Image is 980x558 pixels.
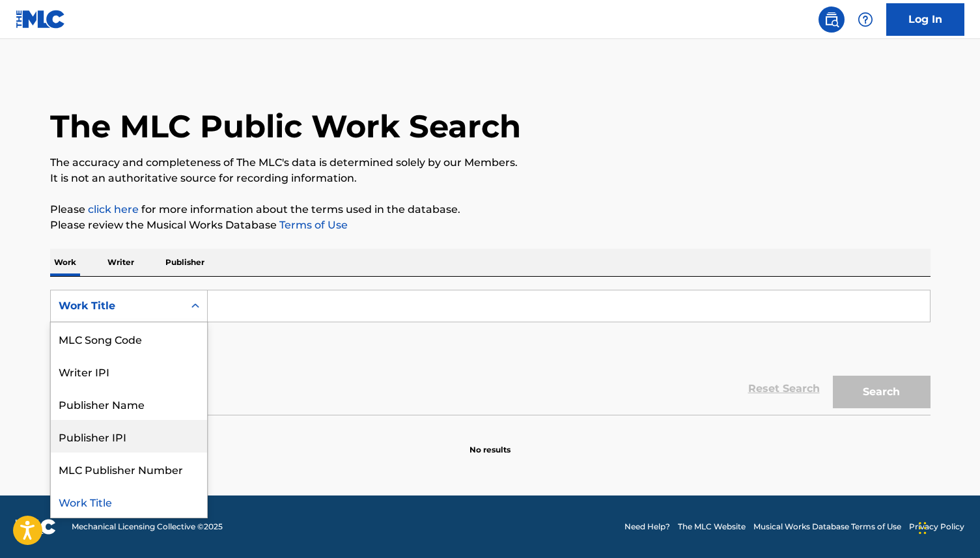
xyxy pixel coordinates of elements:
a: Public Search [819,7,845,33]
img: help [858,12,873,27]
iframe: Chat Widget [915,495,980,558]
a: Need Help? [624,521,670,533]
h1: The MLC Public Work Search [50,107,521,146]
img: logo [16,519,56,535]
div: Work Title [59,298,176,314]
div: Help [852,7,878,33]
p: Work [50,249,80,276]
p: Publisher [161,249,208,276]
div: Work Title [51,485,207,518]
p: No results [469,428,511,456]
span: Mechanical Licensing Collective © 2025 [72,521,223,533]
p: It is not an authoritative source for recording information. [50,171,931,186]
p: Please for more information about the terms used in the database. [50,202,931,217]
img: search [824,12,839,27]
p: The accuracy and completeness of The MLC's data is determined solely by our Members. [50,155,931,171]
a: Terms of Use [277,219,348,231]
a: click here [88,203,139,216]
div: Publisher IPI [51,420,207,453]
a: The MLC Website [678,521,746,533]
div: Drag [919,509,927,548]
p: Writer [104,249,138,276]
div: Writer IPI [51,355,207,387]
div: Publisher Name [51,387,207,420]
div: MLC Publisher Number [51,453,207,485]
a: Log In [886,3,964,36]
a: Privacy Policy [909,521,964,533]
img: MLC Logo [16,10,66,29]
form: Search Form [50,290,931,415]
div: MLC Song Code [51,322,207,355]
p: Please review the Musical Works Database [50,217,931,233]
a: Musical Works Database Terms of Use [753,521,901,533]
